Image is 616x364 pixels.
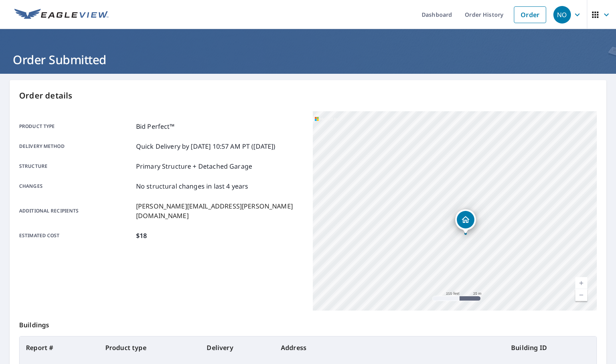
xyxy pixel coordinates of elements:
p: Product type [19,122,133,131]
p: $18 [136,231,147,240]
p: Structure [19,161,133,171]
a: Current Level 18, Zoom In [575,277,587,289]
p: Delivery method [19,142,133,151]
p: Quick Delivery by [DATE] 10:57 AM PT ([DATE]) [136,142,276,151]
th: Building ID [505,336,596,359]
a: Current Level 18, Zoom Out [575,289,587,301]
p: Additional recipients [19,201,133,220]
p: Bid Perfect™ [136,122,175,131]
p: Buildings [19,311,597,336]
p: No structural changes in last 4 years [136,181,249,191]
th: Address [274,336,505,359]
h1: Order Submitted [10,51,606,68]
p: Changes [19,181,133,191]
p: Estimated cost [19,231,133,240]
p: [PERSON_NAME][EMAIL_ADDRESS][PERSON_NAME][DOMAIN_NAME] [136,201,303,220]
p: Primary Structure + Detached Garage [136,161,252,171]
div: NO [553,6,571,24]
th: Report # [20,336,99,359]
p: Order details [19,90,597,102]
a: Order [514,6,546,23]
img: EV Logo [14,9,109,21]
th: Delivery [200,336,274,359]
th: Product type [99,336,201,359]
div: Dropped pin, building 1, Residential property, 4110 Sheridan Meadows Dr Florissant, MO 63034 [455,209,476,234]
